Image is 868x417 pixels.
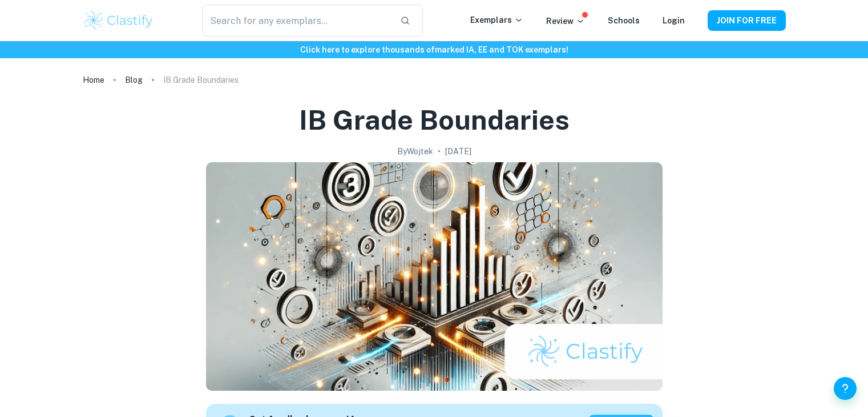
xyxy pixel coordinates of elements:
p: • [438,145,441,158]
a: Blog [125,72,143,88]
p: Exemplars [470,14,523,26]
a: Home [83,72,104,88]
input: Search for any exemplars... [202,5,390,37]
p: Review [546,15,585,27]
h6: Click here to explore thousands of marked IA, EE and TOK exemplars ! [2,43,866,56]
h2: By Wojtek [397,145,433,158]
button: Help and Feedback [834,377,857,400]
p: IB Grade Boundaries [163,74,239,86]
button: JOIN FOR FREE [708,10,786,31]
h2: [DATE] [445,145,471,158]
h1: IB Grade Boundaries [299,102,570,138]
a: Schools [608,16,640,25]
a: Login [663,16,685,25]
img: IB Grade Boundaries cover image [206,162,663,391]
img: Clastify logo [83,9,155,32]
